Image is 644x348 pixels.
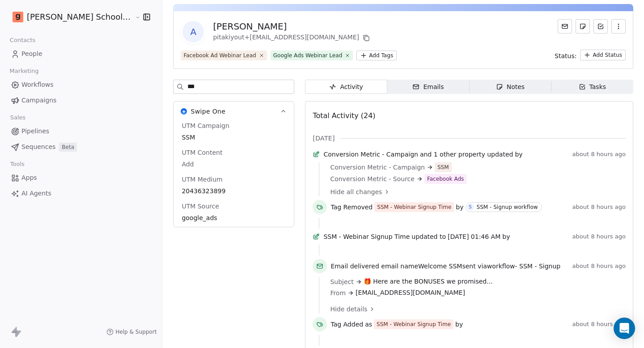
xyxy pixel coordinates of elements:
span: AI Agents [21,189,51,198]
span: Swipe One [191,107,225,116]
div: Google Ads Webinar Lead [273,51,343,59]
div: S [469,204,471,211]
span: SSM [182,133,286,142]
span: about 8 hours ago [572,151,626,158]
span: Status: [555,51,576,60]
span: 🎁 Here are the BONUSES we promised... [364,277,493,286]
div: SSM [437,163,449,171]
span: From [330,289,346,297]
span: [DATE] [313,134,335,143]
a: Hide all changes [330,187,619,196]
span: email name sent via workflow - [330,262,560,271]
a: Hide details [330,305,619,314]
span: Conversion Metric - Campaign [323,150,418,159]
button: Add Status [580,50,626,60]
div: Facebook Ad Webinar Lead [183,51,256,59]
div: Open Intercom Messenger [614,318,635,339]
span: Email delivered [330,263,379,270]
a: Apps [7,170,155,185]
span: UTM Medium [180,175,224,184]
div: Emails [412,82,444,92]
span: updated to [411,232,446,241]
a: AI Agents [7,186,155,201]
span: [DATE] 01:46 AM [448,232,500,241]
span: as [365,320,372,329]
div: SSM - Signup workflow [477,204,538,210]
span: about 8 hours ago [572,204,626,211]
span: Subject [330,277,353,286]
div: Facebook Ads [427,175,464,183]
span: Tools [6,157,28,171]
span: by [515,150,522,159]
div: Notes [496,82,525,92]
img: Swipe One [181,108,187,115]
span: Contacts [6,34,39,47]
span: Hide all changes [330,187,382,196]
span: Hide details [330,305,367,314]
div: SSM - Webinar Signup Time [377,203,451,211]
span: [EMAIL_ADDRESS][DOMAIN_NAME] [356,288,465,297]
span: Campaigns [21,96,56,105]
span: and 1 other property updated [420,150,513,159]
span: Conversion Metric - Source [330,174,415,183]
div: [PERSON_NAME] [213,20,372,33]
a: Pipelines [7,124,155,139]
span: UTM Source [180,202,220,211]
div: SSM - Webinar Signup Time [377,320,451,328]
span: People [21,49,42,59]
span: Total Activity (24) [313,111,375,120]
span: A [182,21,204,42]
span: UTM Campaign [180,121,231,130]
span: [PERSON_NAME] School of Finance LLP [27,11,133,23]
button: [PERSON_NAME] School of Finance LLP [11,9,129,25]
span: Sequences [21,142,55,152]
span: Conversion Metric - Campaign [330,163,425,172]
a: Campaigns [7,93,155,108]
a: Workflows [7,77,155,92]
span: about 8 hours ago [572,321,626,328]
a: SequencesBeta [7,140,155,154]
span: google_ads [182,213,286,222]
span: 20436323899 [182,187,286,195]
span: by [502,232,510,241]
div: pitakiyout+[EMAIL_ADDRESS][DOMAIN_NAME] [213,33,372,43]
span: about 8 hours ago [572,233,626,240]
span: Help & Support [115,328,157,335]
span: Sales [6,111,30,124]
span: Tag Added [330,320,363,329]
span: Add [182,160,286,169]
span: UTM Content [180,148,224,157]
div: Tasks [579,82,606,92]
div: Swipe OneSwipe One [174,121,294,227]
button: Swipe OneSwipe One [174,102,294,121]
span: Tag Removed [330,203,373,212]
a: People [7,47,155,61]
a: Help & Support [106,328,157,335]
span: SSM - Signup [519,263,560,270]
span: by [455,320,463,329]
img: Goela%20School%20Logos%20(4).png [13,12,23,22]
span: about 8 hours ago [572,263,626,270]
span: SSM - Webinar Signup Time [323,232,410,241]
span: Workflows [21,80,54,89]
span: Welcome SSM [418,263,462,270]
span: Pipelines [21,127,49,136]
button: Add Tags [356,51,397,60]
span: Beta [59,143,77,152]
span: Apps [21,173,37,182]
span: Marketing [6,64,42,78]
span: by [456,203,463,212]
